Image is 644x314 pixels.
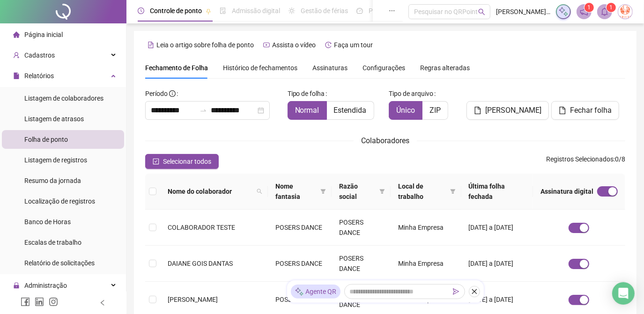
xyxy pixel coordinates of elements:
[585,3,594,12] sup: 1
[21,297,30,307] span: facebook
[356,7,363,14] span: dashboard
[24,239,81,246] span: Escalas de trabalho
[496,7,550,17] span: [PERSON_NAME] - POSERS DANCE
[363,65,405,71] span: Configurações
[478,8,485,15] span: search
[312,65,348,71] span: Assinaturas
[13,31,20,38] span: home
[420,65,470,71] span: Regras alteradas
[461,246,533,282] td: [DATE] a [DATE]
[200,107,207,114] span: to
[295,106,319,115] span: Normal
[168,260,233,267] span: DAIANE GOIS DANTAS
[24,136,68,143] span: Folha de ponto
[391,210,461,246] td: Minha Empresa
[24,31,63,38] span: Página inicial
[389,7,395,14] span: ellipsis
[99,299,106,306] span: left
[461,210,533,246] td: [DATE] a [DATE]
[200,107,207,114] span: swap-right
[618,5,632,19] img: 90847
[257,189,262,194] span: search
[148,42,154,48] span: file-text
[220,7,226,14] span: file-done
[369,7,405,15] span: Painel do DP
[546,155,614,163] span: Registros Selecionados
[169,90,176,97] span: info-circle
[558,7,569,17] img: sparkle-icon.fc2bf0ac1784a2077858766a79e2daf3.svg
[361,136,409,145] span: Colaboradores
[255,184,264,198] span: search
[600,7,609,16] span: bell
[13,73,20,79] span: file
[289,7,295,14] span: sun
[24,197,95,205] span: Localização de registros
[448,179,458,204] span: filter
[551,101,619,120] button: Fechar folha
[389,88,433,99] span: Tipo de arquivo
[24,72,54,80] span: Relatórios
[607,3,616,12] sup: 1
[263,42,270,48] span: youtube
[391,246,461,282] td: Minha Empresa
[378,179,387,204] span: filter
[24,218,71,226] span: Banco de Horas
[288,88,325,99] span: Tipo de folha
[612,282,635,305] div: Open Intercom Messenger
[318,179,328,204] span: filter
[150,7,202,15] span: Controle de ponto
[272,41,316,49] span: Assista o vídeo
[320,189,326,194] span: filter
[301,7,348,15] span: Gestão de férias
[13,282,20,289] span: lock
[580,7,588,16] span: notification
[275,181,317,202] span: Nome fantasia
[35,297,44,307] span: linkedin
[295,287,304,297] img: sparkle-icon.fc2bf0ac1784a2077858766a79e2daf3.svg
[429,106,441,115] span: ZIP
[168,186,253,197] span: Nome do colaborador
[588,4,591,11] span: 1
[570,105,612,116] span: Fechar folha
[24,156,87,164] span: Listagem de registros
[163,156,211,167] span: Selecionar todos
[540,186,593,197] span: Assinatura digital
[339,181,376,202] span: Razão social
[450,189,456,194] span: filter
[474,107,481,114] span: file
[325,42,332,48] span: history
[153,158,159,165] span: check-square
[24,282,67,289] span: Administração
[24,51,55,59] span: Cadastros
[334,106,367,115] span: Estendida
[461,174,533,210] th: Última folha fechada
[232,7,280,15] span: Admissão digital
[398,181,446,202] span: Local de trabalho
[168,296,218,303] span: [PERSON_NAME]
[168,224,235,231] span: COLABORADOR TESTE
[559,107,566,114] span: file
[24,115,84,123] span: Listagem de atrasos
[223,64,297,72] span: Histórico de fechamentos
[610,4,613,11] span: 1
[291,285,341,299] div: Agente QR
[24,95,104,102] span: Listagem de colaboradores
[138,7,144,14] span: clock-circle
[145,64,208,72] span: Fechamento de Folha
[396,106,415,115] span: Único
[268,246,332,282] td: POSERS DANCE
[466,101,549,120] button: [PERSON_NAME]
[156,41,254,49] span: Leia o artigo sobre folha de ponto
[332,246,391,282] td: POSERS DANCE
[546,154,625,169] span: : 0 / 8
[334,41,373,49] span: Faça um tour
[268,210,332,246] td: POSERS DANCE
[206,8,211,14] span: pushpin
[145,90,168,97] span: Período
[379,189,385,194] span: filter
[485,105,541,116] span: [PERSON_NAME]
[453,288,459,295] span: send
[145,154,219,169] button: Selecionar todos
[24,177,81,184] span: Resumo da jornada
[471,288,478,295] span: close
